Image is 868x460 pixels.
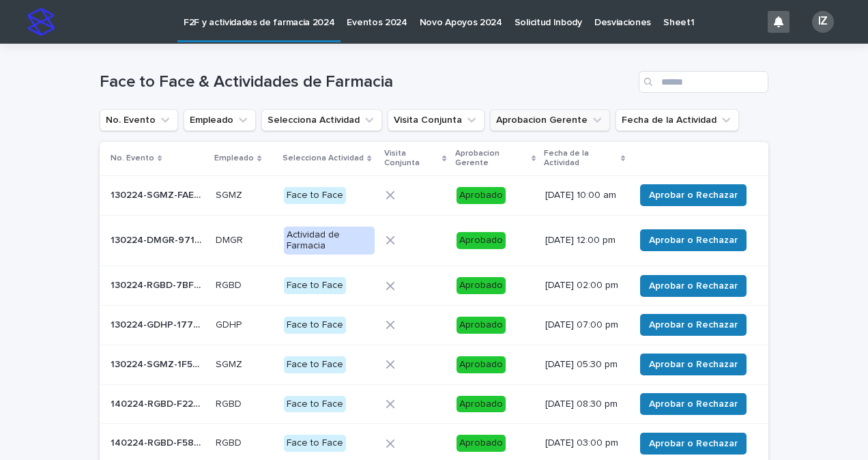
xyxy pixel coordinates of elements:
p: Aprobacion Gerente [455,146,528,171]
span: Aprobar o Rechazar [649,188,738,202]
span: Aprobar o Rechazar [649,233,738,247]
div: Actividad de Farmacia [284,227,375,255]
button: Selecciona Actividad [261,109,382,131]
p: SGMZ [216,187,245,201]
button: Aprobar o Rechazar [640,229,747,251]
span: Aprobar o Rechazar [649,358,738,371]
h1: Face to Face & Actividades de Farmacia [100,72,633,92]
div: Face to Face [284,277,346,294]
span: Aprobar o Rechazar [649,437,738,450]
button: Aprobar o Rechazar [640,354,747,375]
p: 130224-DMGR-971EC5 [111,232,207,246]
p: [DATE] 08:30 pm [545,399,624,410]
img: stacker-logo-s-only.png [27,8,55,35]
button: Empleado [184,109,256,131]
div: Face to Face [284,435,346,452]
button: Aprobar o Rechazar [640,314,747,336]
tr: 130224-SGMZ-1F58E2130224-SGMZ-1F58E2 SGMZSGMZ Face to FaceAprobado[DATE] 05:30 pmAprobar o Rechazar [100,345,768,384]
input: Search [639,71,768,93]
div: Aprobado [457,232,506,249]
p: [DATE] 10:00 am [545,190,624,201]
tr: 130224-DMGR-971EC5130224-DMGR-971EC5 DMGRDMGR Actividad de FarmaciaAprobado[DATE] 12:00 pmAprobar... [100,215,768,266]
div: Face to Face [284,317,346,334]
div: Aprobado [457,277,506,294]
p: [DATE] 03:00 pm [545,437,624,449]
tr: 140224-RGBD-F22A0C140224-RGBD-F22A0C RGBDRGBD Face to FaceAprobado[DATE] 08:30 pmAprobar o Rechazar [100,384,768,424]
p: RGBD [216,396,244,410]
tr: 130224-SGMZ-FAE7A1130224-SGMZ-FAE7A1 SGMZSGMZ Face to FaceAprobado[DATE] 10:00 amAprobar o Rechazar [100,175,768,215]
div: IZ [812,11,834,33]
tr: 130224-GDHP-177344130224-GDHP-177344 GDHPGDHP Face to FaceAprobado[DATE] 07:00 pmAprobar o Rechazar [100,305,768,345]
p: GDHP [216,317,244,331]
p: [DATE] 05:30 pm [545,359,624,371]
p: 130224-RGBD-7BF9EB [111,277,207,291]
p: DMGR [216,232,246,246]
span: Aprobar o Rechazar [649,318,738,332]
p: No. Evento [111,151,154,166]
button: Aprobacion Gerente [490,109,610,131]
button: Fecha de la Actividad [616,109,739,131]
p: [DATE] 07:00 pm [545,319,624,331]
button: Visita Conjunta [388,109,484,131]
div: Aprobado [457,187,506,204]
p: [DATE] 02:00 pm [545,280,624,291]
p: RGBD [216,277,244,291]
div: Face to Face [284,356,346,373]
div: Aprobado [457,435,506,452]
p: Fecha de la Actividad [544,146,618,171]
button: No. Evento [100,109,178,131]
tr: 130224-RGBD-7BF9EB130224-RGBD-7BF9EB RGBDRGBD Face to FaceAprobado[DATE] 02:00 pmAprobar o Rechazar [100,266,768,306]
div: Aprobado [457,317,506,334]
button: Aprobar o Rechazar [640,275,747,297]
button: Aprobar o Rechazar [640,184,747,206]
div: Aprobado [457,396,506,413]
div: Face to Face [284,396,346,413]
button: Aprobar o Rechazar [640,433,747,455]
p: 130224-GDHP-177344 [111,317,207,331]
p: 130224-SGMZ-FAE7A1 [111,187,207,201]
button: Aprobar o Rechazar [640,393,747,415]
p: 140224-RGBD-F22A0C [111,396,207,410]
div: Face to Face [284,187,346,204]
p: SGMZ [216,356,245,371]
span: Aprobar o Rechazar [649,279,738,293]
p: Selecciona Actividad [283,151,364,166]
span: Aprobar o Rechazar [649,397,738,411]
p: [DATE] 12:00 pm [545,235,624,246]
p: Empleado [214,151,254,166]
div: Aprobado [457,356,506,373]
p: 140224-RGBD-F5878A [111,435,207,449]
p: 130224-SGMZ-1F58E2 [111,356,207,371]
p: RGBD [216,435,244,449]
p: Visita Conjunta [384,146,439,171]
